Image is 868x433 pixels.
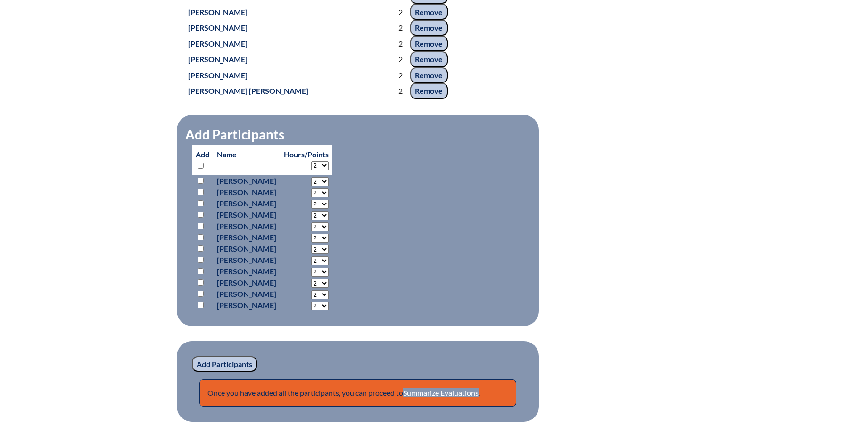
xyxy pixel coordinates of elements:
[184,37,251,50] a: [PERSON_NAME]
[217,221,276,232] p: [PERSON_NAME]
[217,209,276,221] p: [PERSON_NAME]
[184,84,312,97] a: [PERSON_NAME] [PERSON_NAME]
[184,126,285,142] legend: Add Participants
[217,198,276,209] p: [PERSON_NAME]
[184,6,251,18] a: [PERSON_NAME]
[217,175,276,187] p: [PERSON_NAME]
[217,300,276,311] p: [PERSON_NAME]
[217,232,276,243] p: [PERSON_NAME]
[199,379,516,407] p: Once you have added all the participants, you can proceed to .
[284,149,329,160] p: Hours/Points
[410,51,448,67] input: Remove
[217,266,276,277] p: [PERSON_NAME]
[410,20,448,36] input: Remove
[196,149,209,172] p: Add
[184,21,251,34] a: [PERSON_NAME]
[410,4,448,20] input: Remove
[378,51,406,67] td: 2
[410,67,448,83] input: Remove
[217,187,276,198] p: [PERSON_NAME]
[192,356,257,372] input: Add Participants
[217,243,276,254] p: [PERSON_NAME]
[217,149,276,160] p: Name
[217,288,276,300] p: [PERSON_NAME]
[184,69,251,82] a: [PERSON_NAME]
[217,254,276,266] p: [PERSON_NAME]
[410,83,448,99] input: Remove
[378,20,406,36] td: 2
[184,53,251,65] a: [PERSON_NAME]
[378,83,406,99] td: 2
[378,4,406,20] td: 2
[378,36,406,52] td: 2
[217,277,276,288] p: [PERSON_NAME]
[403,388,479,397] a: Summarize Evaluations
[410,36,448,52] input: Remove
[378,67,406,83] td: 2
